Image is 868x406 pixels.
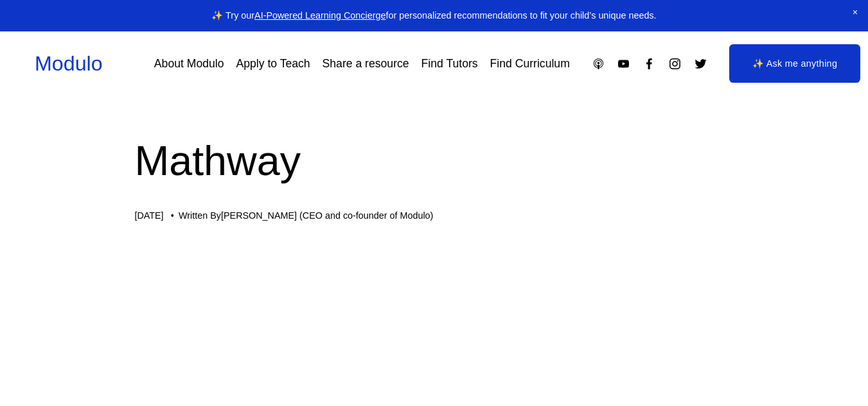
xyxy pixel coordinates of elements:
a: Facebook [642,57,656,71]
a: Twitter [694,57,707,71]
a: Find Curriculum [490,53,570,75]
a: Apply to Teach [236,53,310,75]
a: Instagram [668,57,682,71]
h1: Mathway [134,132,733,190]
a: Apple Podcasts [592,57,605,71]
a: Share a resource [323,53,409,75]
a: ✨ Ask me anything [729,44,860,83]
a: About Modulo [154,53,224,75]
div: Written By [179,210,433,221]
a: AI-Powered Learning Concierge [254,10,385,21]
a: Modulo [35,52,103,75]
span: [DATE] [134,210,163,221]
a: Find Tutors [421,53,478,75]
a: YouTube [617,57,630,71]
a: [PERSON_NAME] (CEO and co-founder of Modulo) [221,210,433,221]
